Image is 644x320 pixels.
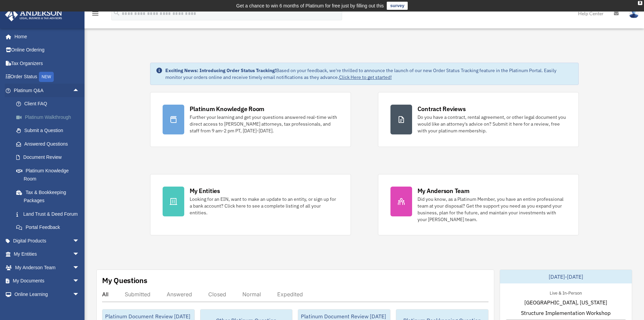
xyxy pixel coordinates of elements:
a: My Documentsarrow_drop_down [5,274,90,288]
a: Platinum Knowledge Room [9,164,90,186]
div: NEW [39,72,54,82]
span: arrow_drop_down [73,287,86,301]
a: Submit a Question [9,124,90,137]
div: Platinum Knowledge Room [190,105,265,113]
a: Order StatusNEW [5,70,90,84]
div: My Anderson Team [418,187,470,195]
a: survey [387,2,408,10]
div: Live & In-Person [544,289,587,296]
img: Anderson Advisors Platinum Portal [3,8,64,21]
div: Looking for an EIN, want to make an update to an entity, or sign up for a bank account? Click her... [190,196,338,216]
div: Closed [208,291,226,298]
img: User Pic [629,8,639,18]
div: Do you have a contract, rental agreement, or other legal document you would like an attorney's ad... [418,114,566,134]
span: Structure Implementation Workshop [521,309,611,317]
a: Portal Feedback [9,221,90,234]
div: Answered [167,291,192,298]
a: Tax & Bookkeeping Packages [9,186,90,207]
span: arrow_drop_down [73,274,86,288]
a: Platinum Knowledge Room Further your learning and get your questions answered real-time with dire... [150,92,351,147]
a: Home [5,30,86,43]
a: Contract Reviews Do you have a contract, rental agreement, or other legal document you would like... [378,92,579,147]
div: Based on your feedback, we're thrilled to announce the launch of our new Order Status Tracking fe... [165,67,573,81]
span: arrow_drop_down [73,261,86,275]
i: menu [91,9,99,18]
a: Digital Productsarrow_drop_down [5,234,90,248]
div: All [102,291,109,298]
div: [DATE]-[DATE] [500,270,632,283]
a: Answered Questions [9,137,90,151]
span: arrow_drop_down [73,248,86,261]
a: Online Ordering [5,43,90,57]
a: Land Trust & Deed Forum [9,207,90,221]
a: My Entities Looking for an EIN, want to make an update to an entity, or sign up for a bank accoun... [150,174,351,235]
div: Expedited [277,291,303,298]
a: Platinum Walkthrough [9,110,90,124]
div: Get a chance to win 6 months of Platinum for free just by filling out this [236,2,384,10]
span: arrow_drop_down [73,234,86,248]
span: [GEOGRAPHIC_DATA], [US_STATE] [524,298,607,306]
div: Further your learning and get your questions answered real-time with direct access to [PERSON_NAM... [190,114,338,134]
span: arrow_drop_up [73,84,86,98]
a: Click Here to get started! [339,74,392,80]
a: My Anderson Teamarrow_drop_down [5,261,90,274]
div: Submitted [125,291,150,298]
a: My Anderson Team Did you know, as a Platinum Member, you have an entire professional team at your... [378,174,579,235]
div: Normal [242,291,261,298]
a: Client FAQ [9,97,90,111]
strong: Exciting News: Introducing Order Status Tracking! [165,67,276,73]
a: Online Learningarrow_drop_down [5,287,90,301]
div: My Questions [102,275,147,285]
i: search [113,9,120,17]
a: menu [91,12,99,18]
div: Did you know, as a Platinum Member, you have an entire professional team at your disposal? Get th... [418,196,566,223]
div: My Entities [190,187,220,195]
a: Tax Organizers [5,57,90,70]
div: close [638,1,642,5]
div: Contract Reviews [418,105,466,113]
a: Document Review [9,151,90,164]
a: My Entitiesarrow_drop_down [5,248,90,261]
a: Platinum Q&Aarrow_drop_up [5,84,90,97]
